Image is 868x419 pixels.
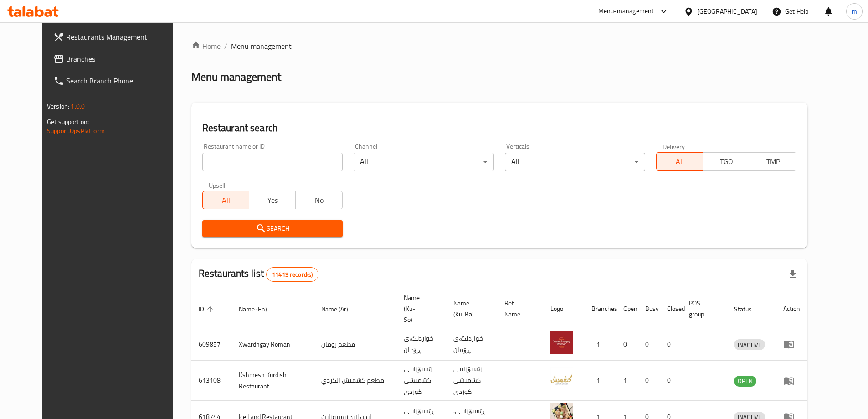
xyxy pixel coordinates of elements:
[616,328,638,361] td: 0
[660,290,682,328] th: Closed
[231,41,292,52] span: Menu management
[266,267,318,282] div: Total records count
[66,53,180,64] span: Branches
[47,125,105,137] a: Support.OpsPlatform
[199,304,216,315] span: ID
[314,328,396,361] td: مطعم رومان
[404,292,435,325] span: Name (Ku-So)
[598,6,654,17] div: Menu-management
[543,290,584,328] th: Logo
[616,361,638,401] td: 1
[46,70,187,92] a: Search Branch Phone
[210,223,335,234] span: Search
[638,290,660,328] th: Busy
[453,298,486,320] span: Name (Ku-Ba)
[616,290,638,328] th: Open
[224,41,227,52] li: /
[638,328,660,361] td: 0
[689,298,716,320] span: POS group
[191,70,281,84] h2: Menu management
[209,182,226,188] label: Upsell
[46,26,187,48] a: Restaurants Management
[584,328,616,361] td: 1
[202,153,343,171] input: Search for restaurant name or ID..
[550,331,573,354] img: Xwardngay Roman
[191,328,231,361] td: 609857
[396,328,446,361] td: خواردنگەی ڕۆمان
[707,155,746,168] span: TGO
[202,220,343,237] button: Search
[396,361,446,401] td: رێستۆرانتی کشمیشى كوردى
[202,121,796,135] h2: Restaurant search
[191,41,221,52] a: Home
[783,339,800,350] div: Menu
[734,304,764,315] span: Status
[584,361,616,401] td: 1
[663,143,685,150] label: Delivery
[660,361,682,401] td: 0
[71,100,85,112] span: 1.0.0
[660,328,682,361] td: 0
[446,361,497,401] td: رێستۆرانتی کشمیشى كوردى
[782,264,804,285] div: Export file
[46,48,187,70] a: Branches
[703,152,750,171] button: TGO
[446,328,497,361] td: خواردنگەی ڕۆمان
[754,155,793,168] span: TMP
[206,194,246,207] span: All
[697,6,757,16] div: [GEOGRAPHIC_DATA]
[321,304,360,315] span: Name (Ar)
[660,155,699,168] span: All
[202,191,249,209] button: All
[239,304,279,315] span: Name (En)
[295,191,342,209] button: No
[734,376,756,386] span: OPEN
[66,75,180,86] span: Search Branch Phone
[231,328,314,361] td: Xwardngay Roman
[734,339,765,350] div: INACTIVE
[267,270,318,279] span: 11419 record(s)
[504,298,532,320] span: Ref. Name
[199,267,319,282] h2: Restaurants list
[776,290,807,328] th: Action
[852,6,857,16] span: m
[231,361,314,401] td: Kshmesh Kurdish Restaurant
[505,153,645,171] div: All
[191,41,807,52] nav: breadcrumb
[66,31,180,42] span: Restaurants Management
[47,116,89,128] span: Get support on:
[47,100,69,112] span: Version:
[253,194,292,207] span: Yes
[249,191,296,209] button: Yes
[734,340,765,350] span: INACTIVE
[656,152,703,171] button: All
[783,375,800,386] div: Menu
[314,361,396,401] td: مطعم كشميش الكردي
[550,367,573,390] img: Kshmesh Kurdish Restaurant
[750,152,796,171] button: TMP
[191,361,231,401] td: 613108
[354,153,494,171] div: All
[299,194,339,207] span: No
[638,361,660,401] td: 0
[584,290,616,328] th: Branches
